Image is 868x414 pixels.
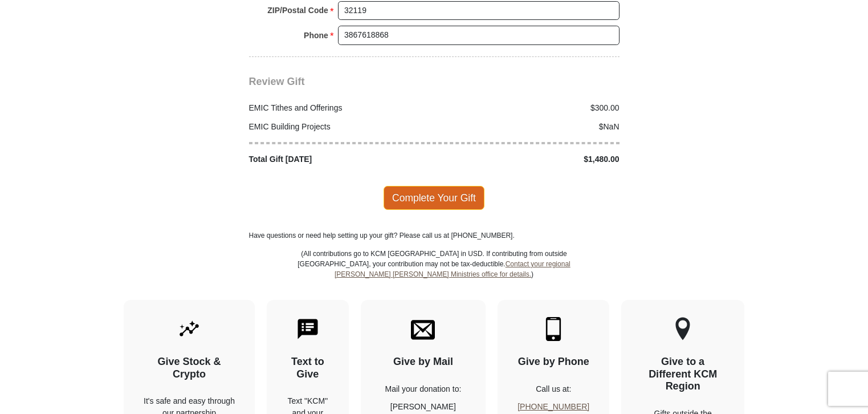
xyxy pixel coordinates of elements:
h4: Give by Phone [517,356,589,368]
div: EMIC Tithes and Offerings [243,102,434,114]
h4: Give Stock & Crypto [144,356,235,380]
strong: ZIP/Postal Code [267,2,328,18]
strong: Phone [304,27,328,43]
img: mobile.svg [541,317,565,341]
a: [PHONE_NUMBER] [517,402,589,411]
div: Total Gift [DATE] [243,153,434,165]
div: $300.00 [434,102,626,114]
img: give-by-stock.svg [177,317,201,341]
p: (All contributions go to KCM [GEOGRAPHIC_DATA] in USD. If contributing from outside [GEOGRAPHIC_D... [298,249,571,300]
h4: Give by Mail [381,356,466,368]
h4: Give to a Different KCM Region [641,356,724,393]
p: Mail your donation to: [381,383,466,395]
img: envelope.svg [411,317,435,341]
span: Complete Your Gift [384,186,484,210]
div: $1,480.00 [434,153,626,165]
div: $NaN [434,121,626,133]
h4: Text to Give [287,356,329,380]
img: other-region [675,317,691,341]
p: Have questions or need help setting up your gift? Please call us at [PHONE_NUMBER]. [249,230,620,241]
p: Call us at: [517,383,589,395]
div: EMIC Building Projects [243,121,434,133]
a: Contact your regional [PERSON_NAME] [PERSON_NAME] Ministries office for details. [335,260,570,278]
span: Review Gift [249,76,305,87]
img: text-to-give.svg [296,317,320,341]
